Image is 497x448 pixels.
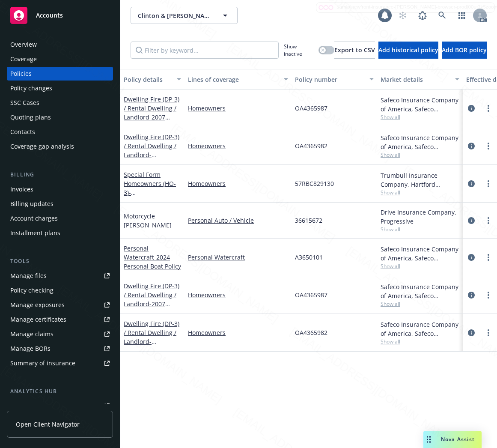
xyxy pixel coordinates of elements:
[381,75,450,84] div: Market details
[441,436,475,443] span: Nova Assist
[7,212,113,225] a: Account charges
[120,69,185,90] button: Policy details
[377,69,463,90] button: Market details
[7,197,113,211] a: Billing updates
[295,141,327,150] span: OA4365982
[483,141,494,151] a: more
[434,7,451,24] a: Search
[423,431,482,448] button: Nova Assist
[124,133,179,168] a: Dwelling Fire (DP-3) / Rental Dwelling / Landlord
[10,327,54,341] div: Manage claims
[7,356,113,370] a: Summary of insurance
[7,399,113,413] a: Loss summary generator
[7,140,113,153] a: Coverage gap analysis
[188,141,288,150] a: Homeowners
[7,125,113,139] a: Contacts
[381,282,459,300] div: Safeco Insurance Company of America, Safeco Insurance (Liberty Mutual)
[423,431,434,448] div: Drag to move
[7,67,113,81] a: Policies
[483,215,494,226] a: more
[466,328,476,338] a: circleInformation
[7,327,113,341] a: Manage claims
[10,125,35,139] div: Contacts
[124,300,178,335] span: - 2007 [PERSON_NAME][GEOGRAPHIC_DATA]-2212
[295,75,364,84] div: Policy number
[381,171,459,189] div: Trumbull Insurance Company, Hartford Insurance Group
[124,337,178,355] span: - [STREET_ADDRESS]
[334,46,375,54] span: Export to CSV
[483,252,494,263] a: more
[466,252,476,263] a: circleInformation
[131,7,238,24] button: Clinton & [PERSON_NAME]
[483,179,494,189] a: more
[7,226,113,240] a: Installment plans
[394,7,411,24] a: Start snowing
[381,338,459,345] span: Show all
[295,104,327,113] span: OA4365987
[378,46,438,54] span: Add historical policy
[466,215,476,226] a: circleInformation
[188,216,288,225] a: Personal Auto / Vehicle
[466,103,476,113] a: circleInformation
[381,320,459,338] div: Safeco Insurance Company of America, Safeco Insurance (Liberty Mutual)
[295,253,323,262] span: A3650101
[378,42,438,59] button: Add historical policy
[7,182,113,196] a: Invoices
[124,113,178,148] span: - 2007 [PERSON_NAME][GEOGRAPHIC_DATA]-2212
[10,96,39,110] div: SSC Cases
[453,7,470,24] a: Switch app
[7,298,113,312] span: Manage exposures
[381,151,459,158] span: Show all
[124,282,179,335] a: Dwelling Fire (DP-3) / Rental Dwelling / Landlord
[124,151,178,168] span: - [STREET_ADDRESS]
[10,284,54,297] div: Policy checking
[10,399,81,413] div: Loss summary generator
[124,75,172,84] div: Policy details
[7,269,113,283] a: Manage files
[7,38,113,51] a: Overview
[185,69,292,90] button: Lines of coverage
[466,179,476,189] a: circleInformation
[381,133,459,151] div: Safeco Insurance Company of America, Safeco Insurance
[16,420,80,429] span: Open Client Navigator
[483,103,494,113] a: more
[466,141,476,151] a: circleInformation
[188,253,288,262] a: Personal Watercraft
[7,284,113,297] a: Policy checking
[10,182,33,196] div: Invoices
[10,52,37,66] div: Coverage
[466,290,476,300] a: circleInformation
[381,208,459,226] div: Drive Insurance Company, Progressive
[7,3,113,27] a: Accounts
[36,12,63,19] span: Accounts
[442,42,487,59] button: Add BOR policy
[124,170,178,206] a: Special Form Homeowners (HO-3)
[295,179,334,188] span: 57RBC829130
[10,67,32,81] div: Policies
[7,342,113,355] a: Manage BORs
[124,320,179,355] a: Dwelling Fire (DP-3) / Rental Dwelling / Landlord
[10,111,51,124] div: Quoting plans
[10,356,75,370] div: Summary of insurance
[7,170,113,179] div: Billing
[10,38,37,51] div: Overview
[138,11,212,20] span: Clinton & [PERSON_NAME]
[10,226,60,240] div: Installment plans
[292,69,377,90] button: Policy number
[124,95,179,148] a: Dwelling Fire (DP-3) / Rental Dwelling / Landlord
[442,46,487,54] span: Add BOR policy
[381,96,459,113] div: Safeco Insurance Company of America, Safeco Insurance
[10,140,74,153] div: Coverage gap analysis
[188,75,279,84] div: Lines of coverage
[10,313,66,326] div: Manage certificates
[131,42,279,59] input: Filter by keyword...
[295,290,327,299] span: OA4365987
[381,189,459,196] span: Show all
[381,226,459,233] span: Show all
[381,113,459,121] span: Show all
[7,313,113,326] a: Manage certificates
[188,179,288,188] a: Homeowners
[381,245,459,263] div: Safeco Insurance Company of America, Safeco Insurance (Liberty Mutual)
[381,263,459,270] span: Show all
[124,244,181,270] a: Personal Watercraft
